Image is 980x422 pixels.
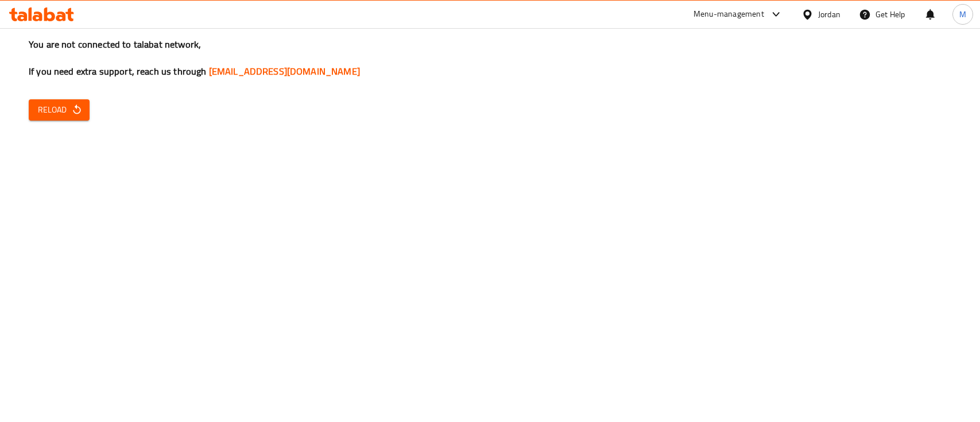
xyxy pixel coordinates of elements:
[959,8,966,21] span: M
[38,103,80,117] span: Reload
[209,63,360,80] a: [EMAIL_ADDRESS][DOMAIN_NAME]
[29,38,951,78] h3: You are not connected to talabat network, If you need extra support, reach us through
[818,8,840,21] div: Jordan
[29,99,90,121] button: Reload
[694,7,764,21] div: Menu-management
